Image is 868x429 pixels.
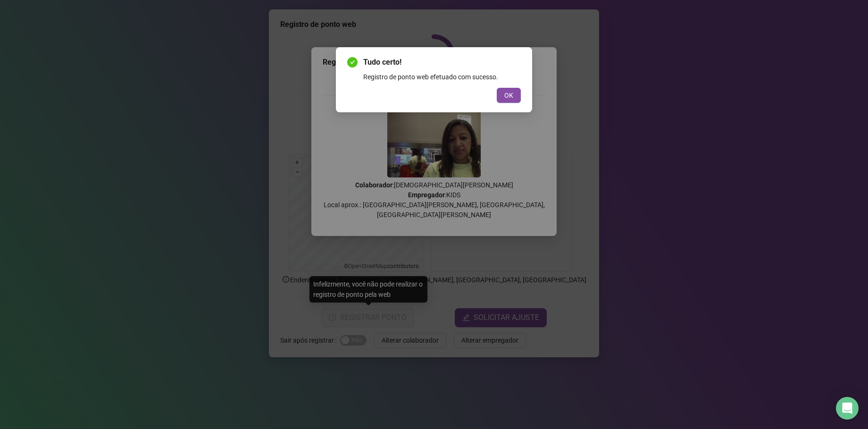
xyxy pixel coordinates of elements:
[363,57,521,68] span: Tudo certo!
[504,90,513,101] span: OK
[347,57,358,67] span: check-circle
[363,72,521,82] div: Registro de ponto web efetuado com sucesso.
[836,397,859,420] div: Open Intercom Messenger
[497,88,521,103] button: OK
